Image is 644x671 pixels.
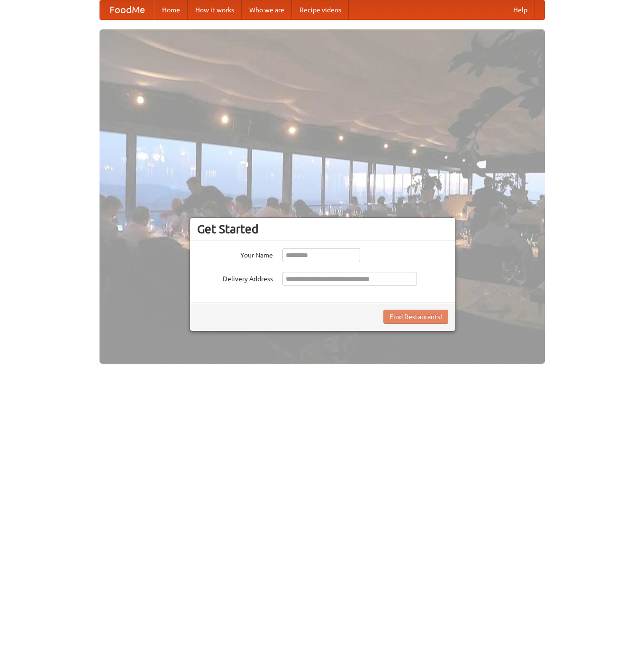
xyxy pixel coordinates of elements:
[383,310,448,324] button: Find Restaurants!
[197,222,448,236] h3: Get Started
[506,0,535,19] a: Help
[188,0,242,19] a: How it works
[197,248,273,260] label: Your Name
[292,0,349,19] a: Recipe videos
[100,0,154,19] a: FoodMe
[242,0,292,19] a: Who we are
[154,0,188,19] a: Home
[197,272,273,284] label: Delivery Address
